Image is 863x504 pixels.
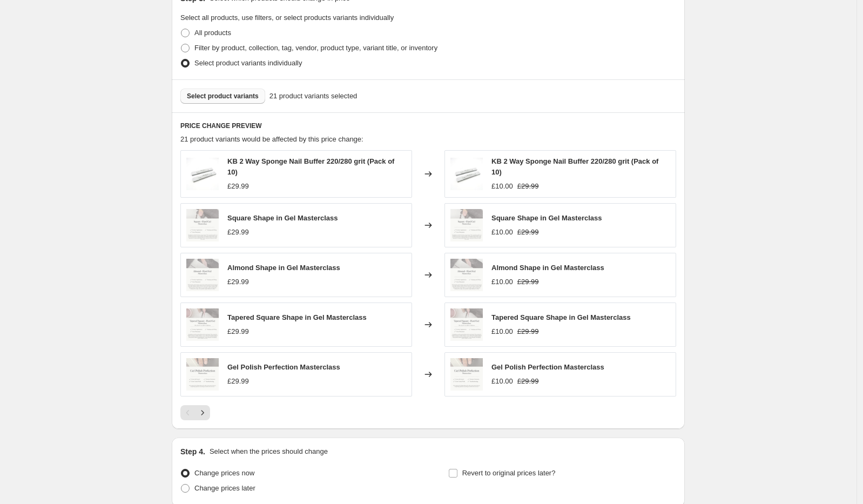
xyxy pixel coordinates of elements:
[491,181,513,192] div: £10.00
[227,277,249,287] div: £29.99
[180,135,363,143] span: 21 product variants would be affected by this price change:
[450,308,483,341] img: IndividualHardGelCourses-38_80x.png
[491,326,513,337] div: £10.00
[180,122,676,130] h6: PRICE CHANGE PREVIEW
[450,158,483,190] img: SpongeFile4_80x.jpg
[517,326,539,337] strike: £29.99
[269,91,358,102] span: 21 product variants selected
[227,181,249,192] div: £29.99
[186,259,219,291] img: IndividualHardGelCourses-40_80x.png
[227,214,338,222] span: Square Shape in Gel Masterclass
[194,29,231,37] span: All products
[227,326,249,337] div: £29.99
[517,376,539,387] strike: £29.99
[186,158,219,190] img: SpongeFile4_80x.jpg
[491,363,604,371] span: Gel Polish Perfection Masterclass
[450,209,483,241] img: IndividualHardGelCourses-39_80x.png
[180,405,210,420] nav: Pagination
[517,277,539,287] strike: £29.99
[491,277,513,287] div: £10.00
[491,227,513,238] div: £10.00
[180,446,205,457] h2: Step 4.
[195,405,210,420] button: Next
[450,358,483,391] img: Nailfundamentalmasterclasses-15_80x.png
[227,313,367,321] span: Tapered Square Shape in Gel Masterclass
[517,227,539,238] strike: £29.99
[491,157,658,176] span: KB 2 Way Sponge Nail Buffer 220/280 grit (Pack of 10)
[227,363,340,371] span: Gel Polish Perfection Masterclass
[194,484,255,492] span: Change prices later
[210,446,328,457] p: Select when the prices should change
[186,308,219,341] img: IndividualHardGelCourses-38_80x.png
[187,92,259,100] span: Select product variants
[194,44,437,52] span: Filter by product, collection, tag, vendor, product type, variant title, or inventory
[491,264,604,272] span: Almond Shape in Gel Masterclass
[186,209,219,241] img: IndividualHardGelCourses-39_80x.png
[186,358,219,391] img: Nailfundamentalmasterclasses-15_80x.png
[194,469,254,477] span: Change prices now
[180,89,265,104] button: Select product variants
[491,214,602,222] span: Square Shape in Gel Masterclass
[180,14,394,22] span: Select all products, use filters, or select products variants individually
[227,264,340,272] span: Almond Shape in Gel Masterclass
[450,259,483,291] img: IndividualHardGelCourses-40_80x.png
[491,376,513,387] div: £10.00
[227,157,394,176] span: KB 2 Way Sponge Nail Buffer 220/280 grit (Pack of 10)
[227,227,249,238] div: £29.99
[462,469,556,477] span: Revert to original prices later?
[227,376,249,387] div: £29.99
[517,181,539,192] strike: £29.99
[491,313,631,321] span: Tapered Square Shape in Gel Masterclass
[194,59,302,67] span: Select product variants individually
